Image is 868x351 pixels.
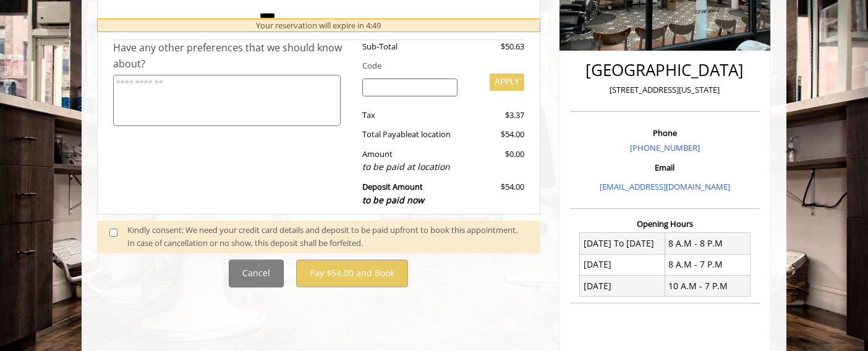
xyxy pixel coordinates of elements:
[362,181,424,206] b: Deposit Amount
[353,59,524,72] div: Code
[573,83,757,96] p: [STREET_ADDRESS][US_STATE]
[467,180,524,207] div: $54.00
[353,148,467,174] div: Amount
[573,129,757,137] h3: Phone
[630,142,700,153] a: [PHONE_NUMBER]
[412,129,451,140] span: at location
[580,254,665,275] td: [DATE]
[665,276,750,297] td: 10 A.M - 7 P.M
[580,233,665,254] td: [DATE] To [DATE]
[467,40,524,53] div: $50.63
[97,19,540,33] div: Your reservation will expire in 4:49
[665,233,750,254] td: 8 A.M - 8 P.M
[467,128,524,141] div: $54.00
[580,276,665,297] td: [DATE]
[467,148,524,174] div: $0.00
[573,163,757,172] h3: Email
[353,128,467,141] div: Total Payable
[665,254,750,275] td: 8 A.M - 7 P.M
[570,219,760,228] h3: Opening Hours
[229,260,284,287] button: Cancel
[362,160,458,174] div: to be paid at location
[353,109,467,122] div: Tax
[490,74,524,91] button: APPLY
[600,181,730,192] a: [EMAIL_ADDRESS][DOMAIN_NAME]
[113,4,250,40] td: The Made Man Haircut
[573,61,757,79] h2: [GEOGRAPHIC_DATA]
[127,224,528,250] div: Kindly consent: We need your credit card details and deposit to be paid upfront to book this appo...
[467,109,524,122] div: $3.37
[353,40,467,53] div: Sub-Total
[362,194,424,206] span: to be paid now
[113,40,353,72] div: Have any other preferences that we should know about?
[296,260,408,287] button: Pay $54.00 and Book
[456,17,524,30] div: $50.63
